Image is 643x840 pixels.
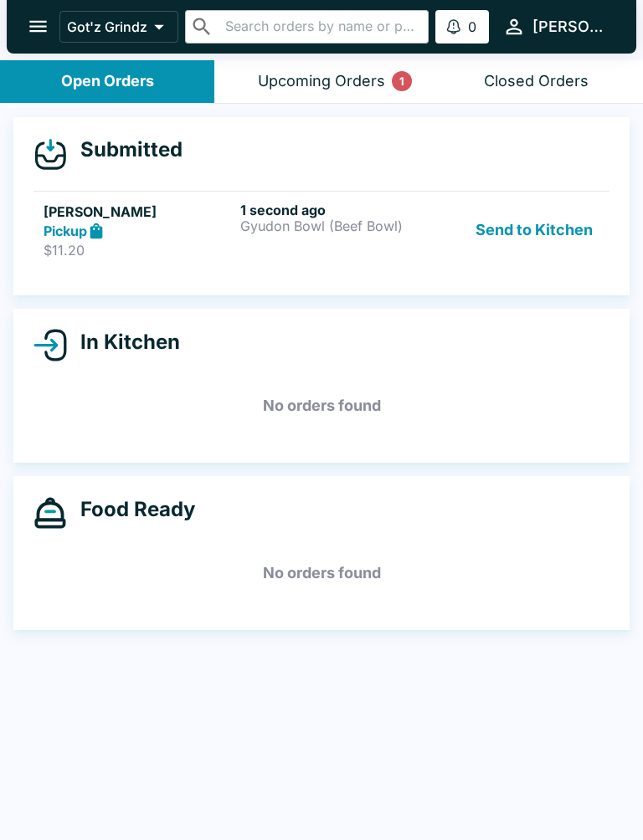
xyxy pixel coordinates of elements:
[17,5,59,48] button: open drawer
[67,330,180,355] h4: In Kitchen
[67,137,183,162] h4: Submitted
[33,376,610,436] h5: No orders found
[258,72,385,91] div: Upcoming Orders
[44,223,87,239] strong: Pickup
[399,73,404,90] p: 1
[240,202,430,218] h6: 1 second ago
[67,18,147,35] p: Got'z Grindz
[67,497,195,522] h4: Food Ready
[33,543,610,603] h5: No orders found
[484,72,589,91] div: Closed Orders
[44,202,234,222] h5: [PERSON_NAME]
[468,18,476,35] p: 0
[33,191,610,269] a: [PERSON_NAME]Pickup$11.201 second agoGyudon Bowl (Beef Bowl)Send to Kitchen
[240,218,430,233] p: Gyudon Bowl (Beef Bowl)
[44,242,234,259] p: $11.20
[532,17,610,37] div: [PERSON_NAME]
[496,8,616,44] button: [PERSON_NAME]
[220,15,422,38] input: Search orders by name or phone number
[469,202,599,259] button: Send to Kitchen
[61,72,154,91] div: Open Orders
[59,11,178,43] button: Got'z Grindz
